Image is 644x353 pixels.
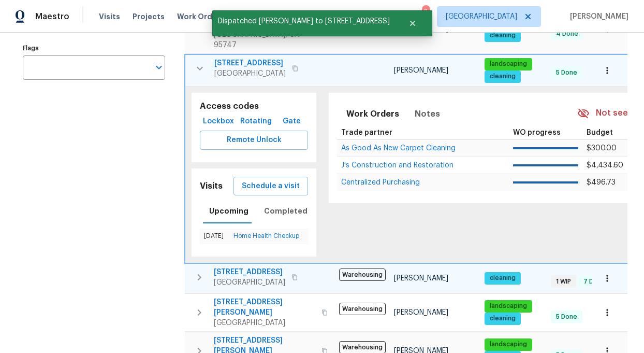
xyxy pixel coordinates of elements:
[422,6,429,17] div: 2
[552,313,581,321] span: 5 Done
[214,267,285,277] span: [STREET_ADDRESS]
[152,60,166,75] button: Open
[486,274,520,283] span: cleaning
[587,179,616,186] span: $496.73
[552,30,582,38] span: 4 Done
[415,107,440,121] span: Notes
[552,277,575,286] span: 1 WIP
[446,11,517,22] span: [GEOGRAPHIC_DATA]
[587,162,623,169] span: $4,434.60
[214,68,286,79] span: [GEOGRAPHIC_DATA]
[204,115,233,128] span: Lockbox
[233,177,308,196] button: Schedule a visit
[208,134,300,147] span: Remote Unlock
[241,115,271,128] span: Rotating
[587,129,613,136] span: Budget
[486,60,531,68] span: landscaping
[209,205,248,218] span: Upcoming
[200,181,223,192] h5: Visits
[233,233,299,239] a: Home Health Checkup
[394,67,448,74] span: [PERSON_NAME]
[579,277,609,286] span: 7 Done
[513,129,561,136] span: WO progress
[99,11,120,22] span: Visits
[214,277,285,288] span: [GEOGRAPHIC_DATA]
[133,11,165,22] span: Projects
[200,101,308,112] h5: Access codes
[339,303,386,315] span: Warehousing
[35,11,69,22] span: Maestro
[23,45,165,51] label: Flags
[214,297,315,318] span: [STREET_ADDRESS][PERSON_NAME]
[341,162,453,168] a: J's Construction and Restoration
[394,309,448,316] span: [PERSON_NAME]
[486,31,520,40] span: cleaning
[214,58,286,68] span: [STREET_ADDRESS]
[486,302,531,310] span: landscaping
[486,72,520,81] span: cleaning
[587,145,617,152] span: $300.00
[396,13,430,34] button: Close
[394,275,448,282] span: [PERSON_NAME]
[177,11,224,22] span: Work Orders
[552,68,581,77] span: 5 Done
[341,145,456,151] a: As Good As New Carpet Cleaning
[200,229,229,244] td: [DATE]
[486,314,520,323] span: cleaning
[214,318,315,328] span: [GEOGRAPHIC_DATA]
[200,131,308,150] button: Remote Unlock
[242,180,300,193] span: Schedule a visit
[200,112,237,131] button: Lockbox
[214,30,315,50] span: [GEOGRAPHIC_DATA], CA 95747
[341,162,453,169] span: J's Construction and Restoration
[486,340,531,349] span: landscaping
[566,11,628,22] span: [PERSON_NAME]
[212,10,396,32] span: Dispatched [PERSON_NAME] to [STREET_ADDRESS]
[237,112,275,131] button: Rotating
